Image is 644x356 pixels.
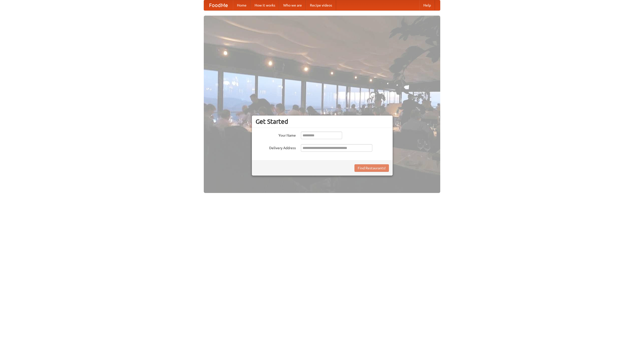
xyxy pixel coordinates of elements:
h3: Get Started [256,118,389,125]
a: How it works [251,0,279,10]
a: Recipe videos [306,0,336,10]
label: Your Name [256,132,296,138]
label: Delivery Address [256,144,296,150]
a: Home [233,0,251,10]
a: Who we are [279,0,306,10]
a: Help [419,0,435,10]
button: Find Restaurants! [354,164,389,172]
a: FoodMe [204,0,233,10]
